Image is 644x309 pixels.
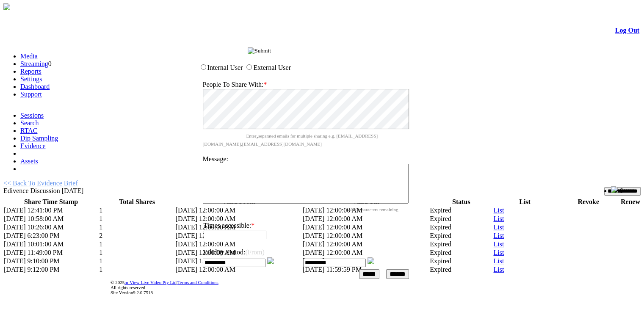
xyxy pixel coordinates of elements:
label: External User [253,64,290,71]
img: Calender.png [368,257,374,264]
p: People To Share With: [203,81,409,88]
img: Calender.png [267,257,274,264]
p: Times accessible: [204,222,308,229]
span: Share Evidence Brief [197,47,248,54]
span: , [256,131,258,139]
span: 4000 [203,207,358,212]
p: Validity Period: [203,248,409,256]
span: (From) [245,248,264,256]
span: (To) [310,248,322,256]
span: characters remaining [359,207,398,212]
span: Enter separated emails for multiple sharing e.g. [EMAIL_ADDRESS][DOMAIN_NAME],[EMAIL_ADDRESS][DOM... [203,133,378,146]
input: Submit [248,47,271,54]
label: Internal User [207,64,243,71]
p: Message: [203,155,409,163]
